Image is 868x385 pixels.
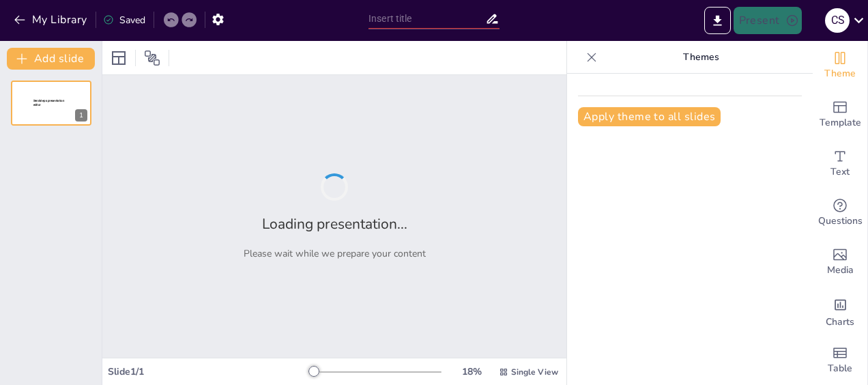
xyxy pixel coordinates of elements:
button: Export to PowerPoint [704,7,731,34]
p: Themes [603,41,799,74]
input: Insert title [368,9,485,29]
div: 18 % [455,365,488,378]
button: Apply theme to all slides [578,107,721,126]
div: Add text boxes [813,139,867,188]
div: c s [825,8,850,33]
button: Add slide [7,48,95,70]
button: c s [825,7,850,34]
button: My Library [10,9,93,31]
div: Add a table [813,336,867,385]
span: Questions [818,214,863,229]
span: Table [828,361,852,376]
span: Template [820,115,861,130]
div: 1 [75,109,87,122]
div: 1 [11,81,91,126]
div: Change the overall theme [813,41,867,90]
span: Position [144,50,160,66]
span: Charts [826,315,854,330]
h2: Loading presentation... [262,214,407,233]
span: Sendsteps presentation editor [33,99,64,106]
div: Add charts and graphs [813,287,867,336]
div: Layout [108,47,130,69]
div: Add images, graphics, shapes or video [813,238,867,287]
div: Add ready made slides [813,90,867,139]
span: Text [830,165,850,180]
div: Get real-time input from your audience [813,188,867,238]
span: Theme [824,66,856,81]
span: Media [827,263,854,278]
button: Present [734,7,802,34]
p: Please wait while we prepare your content [244,247,426,260]
div: Saved [103,14,145,27]
div: Slide 1 / 1 [108,365,310,378]
span: Single View [511,367,558,377]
